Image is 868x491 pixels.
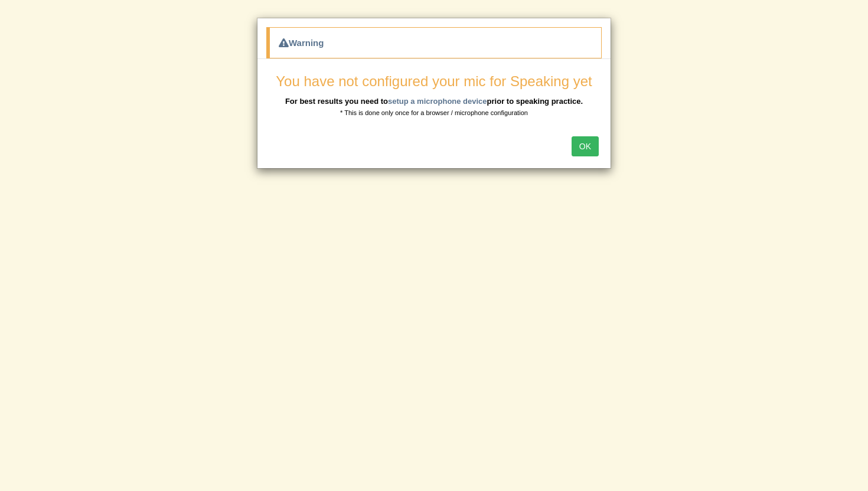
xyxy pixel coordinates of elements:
div: Warning [266,27,602,58]
b: For best results you need to prior to speaking practice. [285,97,583,106]
small: * This is done only once for a browser / microphone configuration [340,109,528,116]
button: OK [572,136,599,156]
a: setup a microphone device [388,97,487,106]
span: You have not configured your mic for Speaking yet [276,73,592,89]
